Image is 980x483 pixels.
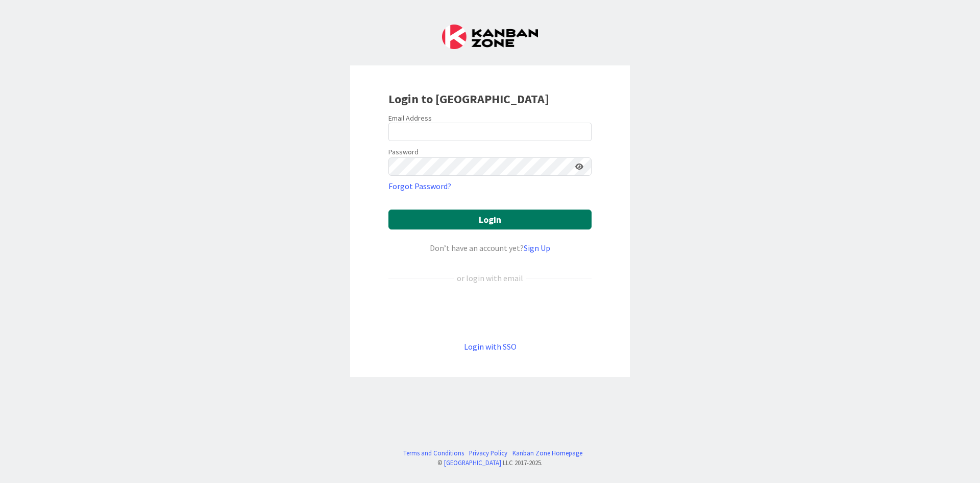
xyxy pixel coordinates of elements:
a: Forgot Password? [388,180,451,192]
a: Sign Up [524,243,550,253]
a: Kanban Zone Homepage [512,448,582,458]
div: or login with email [454,272,526,284]
a: Terms and Conditions [403,448,464,458]
button: Login [388,210,592,229]
div: Don’t have an account yet? [388,242,592,254]
div: © LLC 2017- 2025 . [398,458,582,468]
iframe: Sign in with Google Button [383,301,597,324]
img: Kanban Zone [442,25,538,49]
b: Login to [GEOGRAPHIC_DATA] [388,91,549,107]
a: Privacy Policy [469,448,507,458]
label: Email Address [388,113,432,123]
label: Password [388,147,419,157]
a: [GEOGRAPHIC_DATA] [444,458,501,467]
a: Login with SSO [464,341,517,352]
